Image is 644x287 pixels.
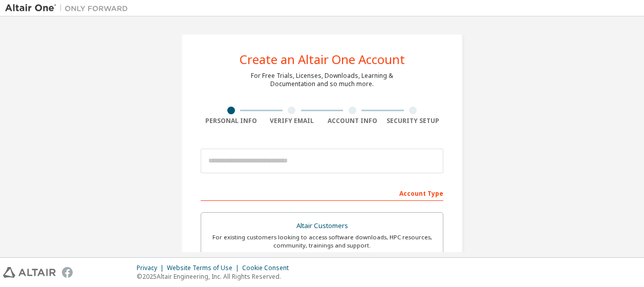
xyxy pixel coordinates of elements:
[137,272,295,281] p: © 2025 Altair Engineering, Inc. All Rights Reserved.
[322,117,383,125] div: Account Info
[383,117,444,125] div: Security Setup
[240,53,405,66] div: Create an Altair One Account
[207,233,437,250] div: For existing customers looking to access software downloads, HPC resources, community, trainings ...
[207,219,437,233] div: Altair Customers
[167,264,242,272] div: Website Terms of Use
[262,117,323,125] div: Verify Email
[251,72,393,88] div: For Free Trials, Licenses, Downloads, Learning & Documentation and so much more.
[5,3,133,13] img: Altair One
[137,264,167,272] div: Privacy
[201,184,443,201] div: Account Type
[3,267,56,278] img: altair_logo.svg
[201,117,262,125] div: Personal Info
[62,267,73,278] img: facebook.svg
[242,264,295,272] div: Cookie Consent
